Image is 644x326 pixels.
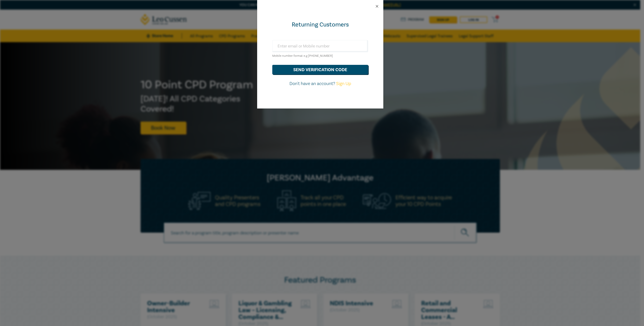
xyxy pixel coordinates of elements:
[272,21,368,29] div: Returning Customers
[272,80,368,87] p: Don't have an account?
[272,40,368,52] input: Enter email or Mobile number
[272,65,368,74] button: send verification code
[272,54,333,58] small: Mobile number format e.g [PHONE_NUMBER]
[336,81,351,87] a: Sign Up
[375,4,379,9] button: Close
